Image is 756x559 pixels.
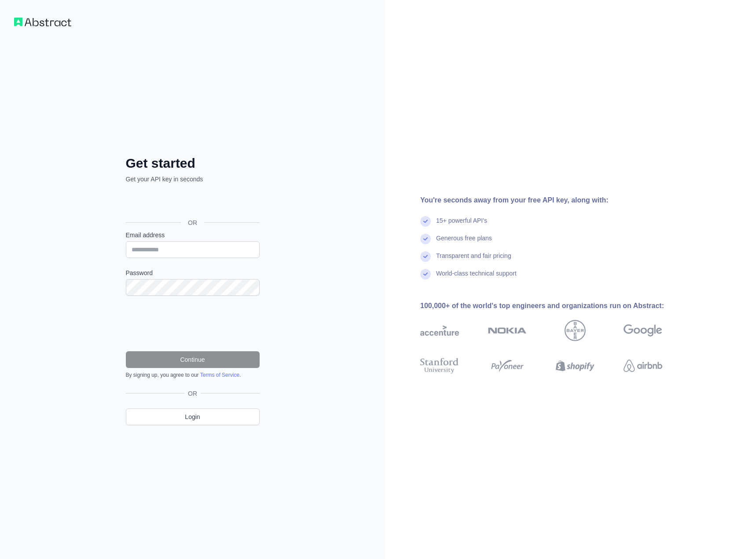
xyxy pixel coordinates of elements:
img: airbnb [624,356,662,375]
iframe: Bouton "Se connecter avec Google" [121,193,262,213]
img: nokia [488,320,527,341]
a: Terms of Service [200,372,239,378]
iframe: reCAPTCHA [126,306,260,341]
img: check mark [420,216,431,227]
label: Email address [126,231,260,239]
button: Continue [126,351,260,368]
span: OR [184,389,201,398]
div: Transparent and fair pricing [436,251,511,269]
h2: Get started [126,155,260,171]
img: check mark [420,234,431,244]
div: World-class technical support [436,269,517,287]
div: By signing up, you agree to our . [126,371,260,379]
img: check mark [420,251,431,262]
img: shopify [556,356,595,375]
img: check mark [420,269,431,279]
img: accenture [420,320,459,341]
img: stanford university [420,356,459,375]
a: Login [126,408,260,425]
img: google [624,320,662,341]
img: payoneer [488,356,527,375]
div: 100,000+ of the world's top engineers and organizations run on Abstract: [420,301,690,311]
div: Generous free plans [436,234,492,251]
div: 15+ powerful API's [436,216,487,234]
img: bayer [565,320,586,341]
p: Get your API key in seconds [126,175,260,184]
img: Workflow [14,18,71,26]
div: You're seconds away from your free API key, along with: [420,195,690,206]
label: Password [126,268,260,277]
span: OR [181,218,204,227]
